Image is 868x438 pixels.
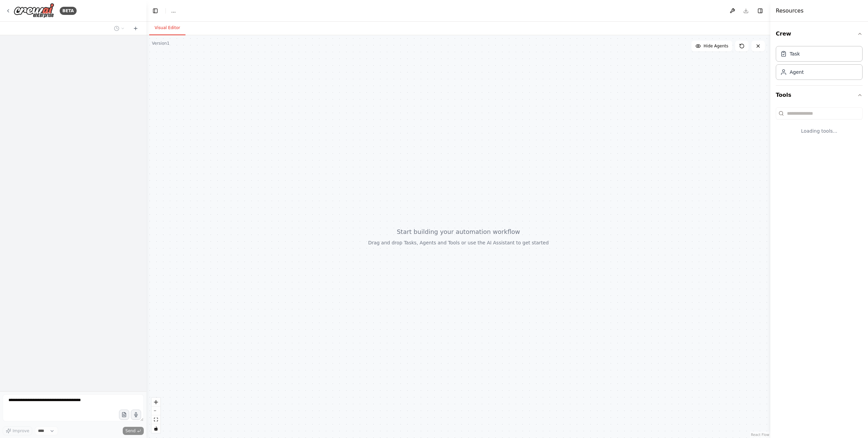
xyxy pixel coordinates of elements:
span: Improve [13,428,29,434]
h4: Resources [776,7,804,15]
span: Send [125,428,136,434]
div: Loading tools... [776,122,863,140]
button: Hide Agents [691,41,732,51]
button: Send [123,427,144,435]
button: toggle interactivity [152,424,160,433]
span: ... [171,7,176,14]
nav: breadcrumb [171,7,176,14]
span: Hide Agents [704,43,728,49]
button: Upload files [119,410,129,420]
div: Version 1 [152,41,170,46]
button: zoom out [152,407,160,415]
div: Crew [776,43,863,85]
button: Click to speak your automation idea [131,410,141,420]
button: Hide left sidebar [151,6,160,16]
div: Tools [776,105,863,145]
button: Hide right sidebar [755,6,765,16]
button: Visual Editor [149,21,185,35]
a: React Flow attribution [751,433,769,437]
div: BETA [60,7,77,15]
div: Task [790,50,800,57]
button: Switch to previous chat [111,24,127,32]
img: Logo [14,3,54,18]
button: fit view [152,415,160,424]
button: Tools [776,86,863,105]
div: Agent [790,69,804,75]
button: Crew [776,24,863,43]
button: zoom in [152,398,160,407]
button: Improve [3,426,32,435]
button: Start a new chat [130,24,141,32]
div: React Flow controls [152,398,160,433]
